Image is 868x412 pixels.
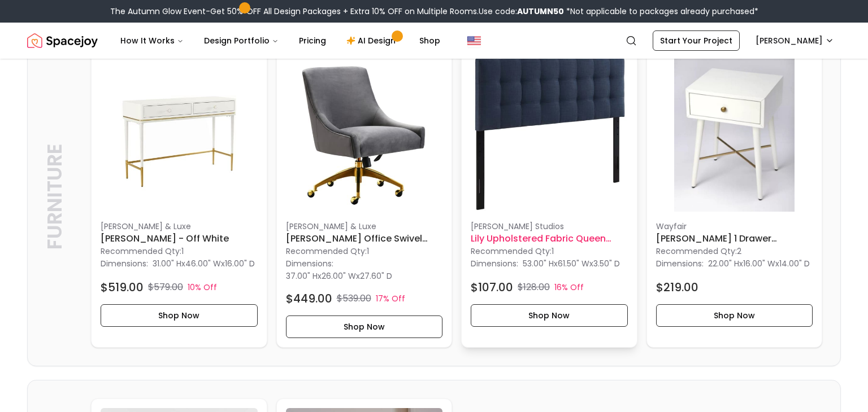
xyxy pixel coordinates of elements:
[410,29,449,52] a: Shop
[337,29,408,52] a: AI Design
[656,246,813,257] p: Recommended Qty: 2
[286,270,392,282] p: x x
[471,221,628,232] p: [PERSON_NAME] Studios
[111,29,193,52] button: How It Works
[593,258,620,269] span: 3.50" D
[286,315,443,338] button: Shop Now
[749,30,841,51] button: [PERSON_NAME]
[337,292,371,305] p: $539.00
[101,246,258,257] p: Recommended Qty: 1
[656,304,813,327] button: Shop Now
[471,246,628,257] p: Recommended Qty: 1
[101,279,144,295] h4: $519.00
[91,46,267,348] div: Ramiah Desk - Off White
[461,46,637,348] a: Lily Upholstered Fabric Queen Headboard in Navy image[PERSON_NAME] StudiosLily Upholstered Fabric...
[656,55,813,212] img: Chaya 1 Drawer Nightstand image
[286,257,333,270] p: Dimensions:
[286,291,332,306] h4: $449.00
[564,6,758,17] span: *Not applicable to packages already purchased*
[153,258,181,269] span: 31.00" H
[188,282,217,293] p: 10% Off
[101,55,258,212] img: Ramiah Desk - Off White image
[517,6,564,17] b: AUTUMN50
[286,232,443,246] h6: [PERSON_NAME] Office Swivel Chair
[656,279,698,295] h4: $219.00
[101,304,258,327] button: Shop Now
[101,221,258,232] p: [PERSON_NAME] & Luxe
[708,258,739,269] span: 22.00" H
[286,270,318,282] span: 37.00" H
[471,279,513,295] h4: $107.00
[286,221,443,232] p: [PERSON_NAME] & Luxe
[111,29,449,52] nav: Main
[461,46,637,348] div: Lily Upholstered Fabric Queen Headboard in Navy
[290,29,335,52] a: Pricing
[276,46,453,348] div: Bianca Grey Office Swivel Chair
[779,258,810,269] span: 14.00" D
[225,258,255,269] span: 16.00" D
[44,61,66,332] p: Furniture
[360,270,392,282] span: 27.60" D
[743,258,775,269] span: 16.00" W
[286,55,443,212] img: Bianca Grey Office Swivel Chair image
[376,293,405,304] p: 17% Off
[479,6,564,17] span: Use code:
[656,257,704,270] p: Dimensions:
[523,258,554,269] span: 53.00" H
[101,232,258,246] h6: [PERSON_NAME] - Off White
[656,232,813,246] h6: [PERSON_NAME] 1 Drawer Nightstand
[27,29,98,52] img: Spacejoy Logo
[195,29,288,52] button: Design Portfolio
[471,257,518,270] p: Dimensions:
[708,258,810,269] p: x x
[276,46,453,348] a: Bianca Grey Office Swivel Chair image[PERSON_NAME] & Luxe[PERSON_NAME] Office Swivel ChairRecomme...
[471,304,628,327] button: Shop Now
[148,280,183,294] p: $579.00
[558,258,589,269] span: 61.50" W
[471,232,628,246] h6: Lily Upholstered Fabric Queen Headboard in Navy
[653,30,740,51] a: Start Your Project
[554,282,584,293] p: 16% Off
[91,46,267,348] a: Ramiah Desk - Off White image[PERSON_NAME] & Luxe[PERSON_NAME] - Off WhiteRecommended Qty:1Dimens...
[646,46,823,348] div: Chaya 1 Drawer Nightstand
[286,246,443,257] p: Recommended Qty: 1
[471,55,628,212] img: Lily Upholstered Fabric Queen Headboard in Navy image
[185,258,221,269] span: 46.00" W
[153,258,255,269] p: x x
[27,29,98,52] a: Spacejoy
[110,6,758,17] div: The Autumn Glow Event-Get 50% OFF All Design Packages + Extra 10% OFF on Multiple Rooms.
[467,34,481,47] img: United States
[523,258,620,269] p: x x
[27,23,841,59] nav: Global
[656,221,813,232] p: Wayfair
[518,280,550,294] p: $128.00
[322,270,356,282] span: 26.00" W
[646,46,823,348] a: Chaya 1 Drawer Nightstand imageWayfair[PERSON_NAME] 1 Drawer NightstandRecommended Qty:2Dimension...
[101,257,148,270] p: Dimensions:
